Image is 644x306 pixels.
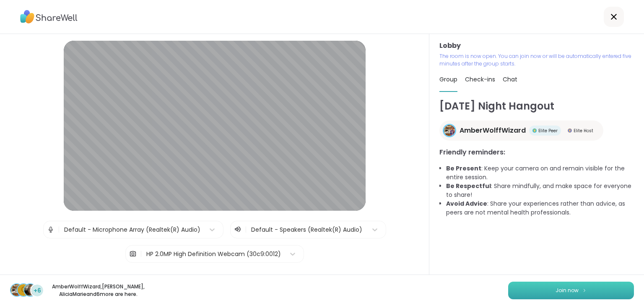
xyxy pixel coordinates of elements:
span: C [21,285,26,296]
span: Join now [556,287,579,294]
li: : Keep your camera on and remain visible for the entire session. [446,164,634,182]
span: AmberWolffWizard [460,126,526,136]
span: | [140,246,142,262]
li: : Share mindfully, and make space for everyone to share! [446,182,634,199]
b: Be Respectful [446,182,491,190]
b: Be Present [446,164,481,173]
div: HP 2.0MP High Definition Webcam (30c9:0012) [146,250,281,259]
span: +6 [34,286,41,295]
img: ShareWell Logomark [582,288,587,293]
p: AmberWolffWizard , [PERSON_NAME] , AliciaMarie and 6 more are here. [51,283,145,298]
span: Elite Host [574,128,593,134]
a: AmberWolffWizardAmberWolffWizardElite PeerElite PeerElite HostElite Host [439,120,603,141]
img: Microphone [47,221,55,238]
button: Join now [508,282,634,299]
span: Chat [503,75,517,84]
img: ShareWell Logo [20,7,78,26]
span: | [58,221,60,238]
li: : Share your experiences rather than advice, as peers are not mental health professionals. [446,199,634,217]
span: Check-ins [465,75,495,84]
h3: Lobby [439,41,634,51]
div: Default - Microphone Array (Realtek(R) Audio) [64,225,200,234]
img: AmberWolffWizard [444,125,455,136]
img: Camera [129,246,137,262]
span: Group [439,75,457,84]
img: AmberWolffWizard [11,284,23,296]
img: Elite Peer [532,128,537,133]
p: The room is now open. You can join now or will be automatically entered five minutes after the gr... [439,52,634,68]
h1: [DATE] Night Hangout [439,99,634,114]
h3: Friendly reminders: [439,147,634,157]
span: | [245,225,247,235]
img: Elite Host [568,128,572,133]
span: Elite Peer [538,128,558,134]
b: Avoid Advice [446,199,487,208]
img: AliciaMarie [24,284,36,296]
